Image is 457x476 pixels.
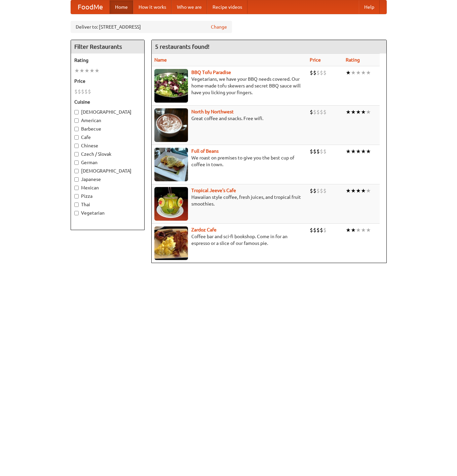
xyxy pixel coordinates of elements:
ng-pluralize: 5 restaurants found! [155,43,210,50]
input: Mexican [74,186,79,190]
li: ★ [346,226,351,234]
li: $ [316,148,320,155]
a: Name [154,57,167,63]
a: Home [110,0,133,14]
label: Czech / Slovak [74,151,141,157]
a: FoodMe [71,0,110,14]
img: zardoz.jpg [154,226,188,260]
img: tofuparadise.jpg [154,69,188,103]
li: $ [323,108,327,116]
li: $ [310,187,313,194]
li: ★ [346,148,351,155]
li: $ [320,69,323,76]
li: ★ [361,226,366,234]
p: Coffee bar and sci-fi bookshop. Come in for an espresso or a slice of our famous pie. [154,233,304,247]
li: $ [78,88,81,95]
div: Deliver to: [STREET_ADDRESS] [71,21,232,33]
li: ★ [351,69,356,76]
li: $ [310,148,313,155]
label: Chinese [74,142,141,149]
li: $ [84,88,88,95]
p: Vegetarians, we have your BBQ needs covered. Our home-made tofu skewers and secret BBQ sauce will... [154,76,304,96]
li: $ [310,69,313,76]
li: ★ [346,108,351,116]
li: $ [323,187,327,194]
label: German [74,159,141,166]
input: [DEMOGRAPHIC_DATA] [74,110,79,114]
li: ★ [366,226,371,234]
li: $ [81,88,84,95]
li: $ [310,226,313,234]
input: Chinese [74,144,79,148]
label: American [74,117,141,124]
li: $ [74,88,78,95]
label: [DEMOGRAPHIC_DATA] [74,109,141,115]
li: ★ [366,148,371,155]
h4: Filter Restaurants [71,40,144,53]
li: ★ [361,108,366,116]
li: ★ [356,148,361,155]
li: ★ [356,69,361,76]
li: $ [310,108,313,116]
li: ★ [361,69,366,76]
input: Thai [74,203,79,207]
p: Great coffee and snacks. Free wifi. [154,115,304,122]
li: $ [88,88,91,95]
input: German [74,160,79,165]
a: Price [310,57,321,63]
label: Cafe [74,134,141,141]
input: American [74,118,79,123]
label: Mexican [74,184,141,191]
li: ★ [94,67,100,74]
a: Zardoz Cafe [191,227,217,232]
li: $ [323,148,327,155]
input: Japanese [74,177,79,182]
label: Vegetarian [74,210,141,216]
li: $ [320,148,323,155]
b: BBQ Tofu Paradise [191,70,231,75]
li: ★ [89,67,94,74]
input: Pizza [74,194,79,198]
li: ★ [346,187,351,194]
a: Recipe videos [207,0,247,14]
li: $ [313,69,316,76]
li: ★ [366,187,371,194]
label: Japanese [74,176,141,183]
li: ★ [351,108,356,116]
p: Hawaiian style coffee, fresh juices, and tropical fruit smoothies. [154,194,304,207]
img: jeeves.jpg [154,187,188,221]
li: ★ [351,226,356,234]
input: [DEMOGRAPHIC_DATA] [74,169,79,173]
a: Rating [346,57,360,63]
li: ★ [356,226,361,234]
input: Barbecue [74,127,79,131]
b: Tropical Jeeve's Cafe [191,188,236,193]
a: North by Northwest [191,109,234,114]
li: $ [313,148,316,155]
li: $ [320,187,323,194]
li: ★ [361,148,366,155]
a: Who we are [172,0,207,14]
label: Pizza [74,193,141,199]
li: ★ [356,108,361,116]
li: $ [316,108,320,116]
li: ★ [361,187,366,194]
li: ★ [356,187,361,194]
a: Help [359,0,380,14]
li: ★ [351,187,356,194]
li: $ [313,108,316,116]
a: Full of Beans [191,148,219,154]
li: ★ [346,69,351,76]
input: Czech / Slovak [74,152,79,156]
li: $ [313,226,316,234]
h5: Cuisine [74,99,141,105]
h5: Rating [74,57,141,64]
li: $ [316,226,320,234]
img: north.jpg [154,108,188,142]
li: ★ [84,67,89,74]
li: $ [313,187,316,194]
label: Barbecue [74,125,141,132]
